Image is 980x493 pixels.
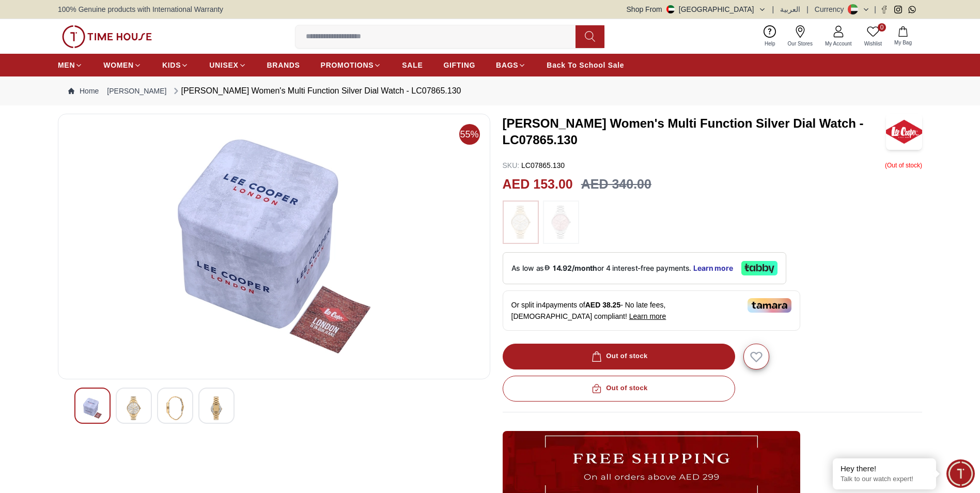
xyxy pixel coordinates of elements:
img: Lee Cooper Women's Multi Function Silver Dial Watch - LC07865.130 [886,114,922,150]
span: | [772,4,774,14]
button: Shop From[GEOGRAPHIC_DATA] [627,4,766,14]
a: MEN [58,56,83,74]
img: United Arab Emirates [666,5,675,13]
span: | [874,4,876,14]
span: AED 38.25 [585,301,620,309]
a: SALE [402,56,423,74]
a: GIFTING [443,56,475,74]
a: WOMEN [103,56,142,74]
span: PROMOTIONS [321,60,374,70]
img: Lee Cooper Women's Multi Function Silver Dial Watch - LC07865.130 [166,396,184,420]
div: Or split in 4 payments of - No late fees, [DEMOGRAPHIC_DATA] compliant! [503,290,800,331]
h2: AED 153.00 [503,175,573,194]
a: UNISEX [209,56,246,74]
span: UNISEX [209,60,238,70]
span: BAGS [496,60,518,70]
span: Back To School Sale [547,60,624,70]
div: Currency [815,4,848,14]
img: Lee Cooper Women's Multi Function Silver Dial Watch - LC07865.130 [125,396,143,420]
img: ... [508,206,534,239]
a: Help [758,23,782,50]
a: Back To School Sale [547,56,624,74]
img: Lee Cooper Women's Multi Function Silver Dial Watch - LC07865.130 [207,396,226,420]
a: [PERSON_NAME] [107,86,166,96]
span: Wishlist [860,40,886,48]
span: GIFTING [443,60,475,70]
span: | [806,4,808,14]
div: Hey there! [841,464,928,474]
nav: Breadcrumb [58,76,922,105]
p: LC07865.130 [503,160,565,171]
img: Lee Cooper Women's Multi Function Silver Dial Watch - LC07865.130 [67,122,481,371]
span: SALE [402,60,423,70]
button: My Bag [888,24,918,49]
a: KIDS [162,56,189,74]
span: 100% Genuine products with International Warranty [58,4,223,14]
span: My Bag [890,39,916,47]
img: Tamara [748,298,791,313]
p: ( Out of stock ) [885,160,922,171]
p: Talk to our watch expert! [841,475,928,484]
a: BAGS [496,56,526,74]
a: 0Wishlist [858,23,888,50]
a: Facebook [880,6,888,13]
span: My Account [821,40,856,48]
button: العربية [780,4,800,14]
a: Our Stores [782,23,819,50]
img: Lee Cooper Women's Multi Function Silver Dial Watch - LC07865.130 [83,396,102,420]
span: KIDS [162,60,181,70]
h3: [PERSON_NAME] Women's Multi Function Silver Dial Watch - LC07865.130 [503,115,886,148]
img: ... [548,206,574,239]
a: Home [68,86,99,96]
h3: AED 340.00 [581,175,651,194]
a: Instagram [894,6,902,13]
img: ... [62,25,152,48]
div: Chat Widget [946,459,975,488]
span: BRANDS [267,60,300,70]
div: [PERSON_NAME] Women's Multi Function Silver Dial Watch - LC07865.130 [171,85,461,97]
span: Help [760,40,780,48]
span: 0 [878,23,886,32]
span: Learn more [629,312,666,320]
span: WOMEN [103,60,134,70]
span: 55% [459,124,480,145]
a: BRANDS [267,56,300,74]
span: Our Stores [784,40,817,48]
a: Whatsapp [908,6,916,13]
span: SKU : [503,161,520,170]
a: PROMOTIONS [321,56,382,74]
span: MEN [58,60,75,70]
